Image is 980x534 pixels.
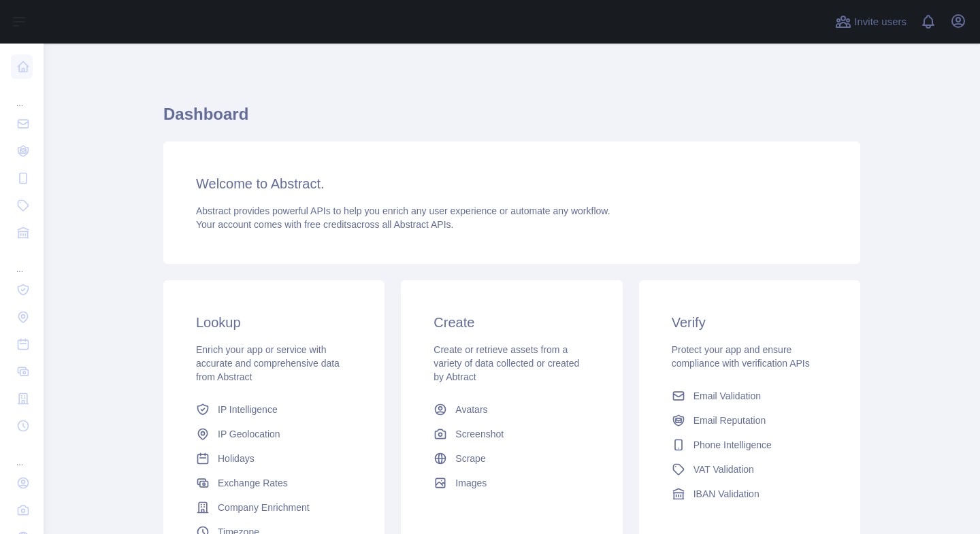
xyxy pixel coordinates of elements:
[434,313,589,332] h3: Create
[693,438,772,452] span: Phone Intelligence
[854,14,906,30] span: Invite users
[666,433,833,457] a: Phone Intelligence
[455,452,485,465] span: Scrape
[666,457,833,482] a: VAT Validation
[666,408,833,433] a: Email Reputation
[196,313,352,332] h3: Lookup
[693,487,759,501] span: IBAN Validation
[196,174,828,193] h3: Welcome to Abstract.
[428,446,595,471] a: Scrape
[218,476,288,490] span: Exchange Rates
[218,501,310,514] span: Company Enrichment
[428,397,595,422] a: Avatars
[191,495,357,520] a: Company Enrichment
[218,403,278,416] span: IP Intelligence
[11,441,33,468] div: ...
[196,344,340,382] span: Enrich your app or service with accurate and comprehensive data from Abstract
[304,219,351,230] span: free credits
[672,344,810,369] span: Protect your app and ensure compliance with verification APIs
[191,397,357,422] a: IP Intelligence
[428,471,595,495] a: Images
[693,414,766,427] span: Email Reputation
[832,11,909,33] button: Invite users
[196,219,453,230] span: Your account comes with across all Abstract APIs.
[163,103,860,136] h1: Dashboard
[218,452,255,465] span: Holidays
[218,427,280,441] span: IP Geolocation
[666,482,833,506] a: IBAN Validation
[455,427,504,441] span: Screenshot
[196,205,610,216] span: Abstract provides powerful APIs to help you enrich any user experience or automate any workflow.
[11,248,33,275] div: ...
[455,476,487,490] span: Images
[428,422,595,446] a: Screenshot
[693,389,761,403] span: Email Validation
[191,471,357,495] a: Exchange Rates
[693,463,754,476] span: VAT Validation
[191,422,357,446] a: IP Geolocation
[455,403,487,416] span: Avatars
[666,384,833,408] a: Email Validation
[672,313,828,332] h3: Verify
[434,344,579,382] span: Create or retrieve assets from a variety of data collected or created by Abtract
[191,446,357,471] a: Holidays
[11,82,33,109] div: ...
